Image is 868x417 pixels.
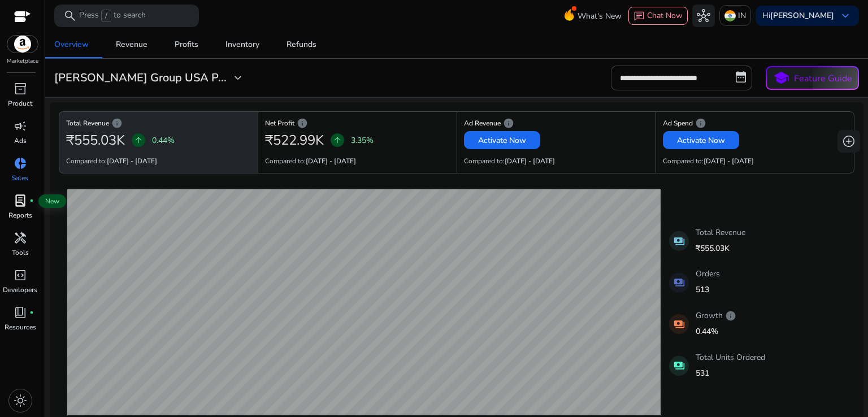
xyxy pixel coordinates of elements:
[696,284,720,296] p: 513
[134,136,143,145] span: arrow_upward
[66,132,125,149] h2: ₹555.03K
[14,268,27,282] span: code_blocks
[14,306,27,319] span: book_4
[14,394,27,407] span: light_mode
[14,136,27,146] p: Ads
[794,72,852,85] p: Feature Guide
[29,310,34,315] span: fiber_manual_record
[265,122,450,124] h6: Net Profit
[725,310,736,322] span: info
[12,173,28,183] p: Sales
[265,156,356,166] p: Compared to:
[773,70,789,86] span: school
[12,247,29,258] p: Tools
[306,157,356,166] b: [DATE] - [DATE]
[669,356,689,376] mat-icon: payments
[839,9,852,23] span: keyboard_arrow_down
[647,10,683,21] span: Chat Now
[265,132,324,149] h2: ₹522.99K
[152,134,175,146] p: 0.44%
[696,268,720,280] p: Orders
[63,9,77,23] span: search
[695,118,706,129] span: info
[66,156,157,166] p: Compared to:
[297,118,308,129] span: info
[8,98,32,108] p: Product
[628,7,688,25] button: chatChat Now
[225,41,259,49] div: Inventory
[696,325,736,337] p: 0.44%
[663,156,754,166] p: Compared to:
[677,134,725,146] span: Activate Now
[333,136,342,145] span: arrow_upward
[697,9,710,23] span: hub
[669,273,689,293] mat-icon: payments
[287,41,316,49] div: Refunds
[38,194,66,208] span: New
[3,285,37,295] p: Developers
[505,157,555,166] b: [DATE] - [DATE]
[696,351,765,363] p: Total Units Ordered
[692,5,715,27] button: hub
[8,210,32,220] p: Reports
[66,122,251,124] h6: Total Revenue
[696,367,765,379] p: 531
[633,11,645,22] span: chat
[464,156,555,166] p: Compared to:
[14,231,27,245] span: handyman
[175,41,198,49] div: Profits
[29,198,34,203] span: fiber_manual_record
[503,118,514,129] span: info
[842,134,856,148] span: add_circle
[14,119,27,133] span: campaign
[231,71,245,85] span: expand_more
[696,242,745,254] p: ₹555.03K
[464,122,649,124] h6: Ad Revenue
[770,10,834,21] b: [PERSON_NAME]
[762,12,834,20] p: Hi
[669,314,689,334] mat-icon: payments
[111,118,123,129] span: info
[669,231,689,251] mat-icon: payments
[663,122,847,124] h6: Ad Spend
[704,157,754,166] b: [DATE] - [DATE]
[14,82,27,95] span: inventory_2
[696,310,736,322] p: Growth
[578,6,622,26] span: What's New
[14,157,27,170] span: donut_small
[663,131,739,149] button: Activate Now
[351,134,374,146] p: 3.35%
[766,66,859,90] button: schoolFeature Guide
[478,134,526,146] span: Activate Now
[5,322,36,332] p: Resources
[101,10,111,22] span: /
[14,194,27,207] span: lab_profile
[724,10,736,21] img: in.svg
[107,157,157,166] b: [DATE] - [DATE]
[54,71,227,85] h3: [PERSON_NAME] Group USA P...
[837,130,860,153] button: add_circle
[696,227,745,238] p: Total Revenue
[738,6,746,25] p: IN
[116,41,147,49] div: Revenue
[7,57,38,66] p: Marketplace
[7,36,38,53] img: amazon.svg
[54,41,89,49] div: Overview
[79,10,146,22] p: Press to search
[464,131,540,149] button: Activate Now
